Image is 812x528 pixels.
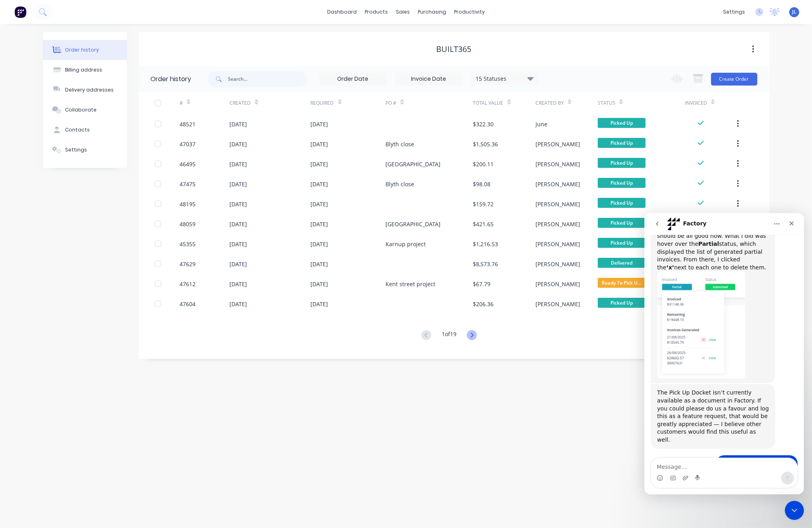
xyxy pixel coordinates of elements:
[535,92,598,114] div: Created By
[65,46,99,54] div: Order history
[311,180,328,188] div: [DATE]
[43,60,127,80] button: Billing address
[180,92,229,114] div: #
[229,220,247,228] div: [DATE]
[385,220,441,228] div: [GEOGRAPHIC_DATA]
[473,260,498,268] div: $8,573.76
[598,138,646,148] span: Picked Up
[535,260,580,268] div: [PERSON_NAME]
[65,126,90,133] div: Contacts
[385,100,396,107] div: PO #
[473,120,494,128] div: $322.30
[180,120,196,128] div: 48521
[228,71,307,87] input: Search...
[473,300,494,308] div: $206.36
[65,146,87,153] div: Settings
[685,92,735,114] div: Invoiced
[598,118,646,128] span: Picked Up
[311,200,328,208] div: [DATE]
[685,100,707,107] div: Invoiced
[598,278,646,288] span: Ready To Pick U...
[180,160,196,168] div: 46495
[535,100,564,107] div: Created By
[311,280,328,288] div: [DATE]
[311,120,328,128] div: [DATE]
[43,40,127,60] button: Order history
[598,238,646,248] span: Picked Up
[473,160,494,168] div: $200.11
[385,160,441,168] div: [GEOGRAPHIC_DATA]
[450,6,489,18] div: productivity
[229,160,247,168] div: [DATE]
[180,280,196,288] div: 47612
[311,240,328,248] div: [DATE]
[442,330,456,341] div: 1 of 19
[311,100,334,107] div: Required
[229,92,310,114] div: Created
[323,6,361,18] a: dashboard
[473,180,490,188] div: $98.08
[229,300,247,308] div: [DATE]
[311,92,386,114] div: Required
[471,74,538,83] div: 15 Statuses
[385,180,414,188] div: Blyth close
[43,80,127,100] button: Delivery addresses
[180,300,196,308] div: 47604
[385,240,426,248] div: Karnup project
[473,200,494,208] div: $159.72
[311,220,328,228] div: [DATE]
[644,213,804,494] iframe: Intercom live chat
[535,160,580,168] div: [PERSON_NAME]
[180,200,196,208] div: 48195
[473,220,494,228] div: $421.65
[361,6,392,18] div: products
[229,240,247,248] div: [DATE]
[785,501,804,520] iframe: Intercom live chat
[385,280,435,288] div: Kent street project
[473,240,498,248] div: $1,216.53
[395,73,462,85] input: Invoice Date
[180,180,196,188] div: 47475
[180,100,183,107] div: #
[598,198,646,208] span: Picked Up
[414,6,450,18] div: purchasing
[180,240,196,248] div: 45355
[311,260,328,268] div: [DATE]
[598,218,646,228] span: Picked Up
[392,6,414,18] div: sales
[535,200,580,208] div: [PERSON_NAME]
[719,6,749,18] div: settings
[151,74,192,84] div: Order history
[311,300,328,308] div: [DATE]
[385,92,473,114] div: PO #
[311,160,328,168] div: [DATE]
[598,298,646,308] span: Picked Up
[229,280,247,288] div: [DATE]
[535,280,580,288] div: [PERSON_NAME]
[65,66,102,74] div: Billing address
[385,140,414,148] div: Blyth close
[65,106,97,114] div: Collaborate
[14,6,26,18] img: Factory
[473,140,498,148] div: $1,505.36
[43,140,127,160] button: Settings
[229,260,247,268] div: [DATE]
[535,240,580,248] div: [PERSON_NAME]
